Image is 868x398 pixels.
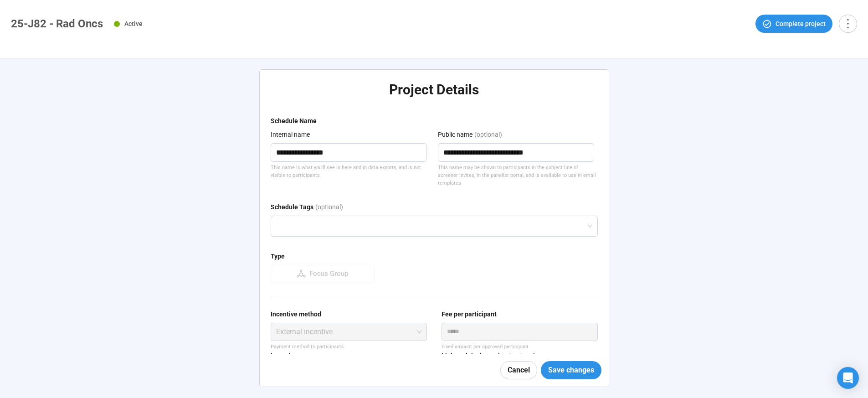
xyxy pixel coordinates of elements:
[442,309,497,319] div: Fee per participant
[306,269,348,279] div: Focus Group
[755,15,832,33] button: Complete project
[271,343,427,351] p: Payment method to participants
[474,129,502,143] div: (optional)
[271,81,598,98] h2: Project Details
[842,17,854,30] span: more
[124,20,143,27] span: Active
[839,15,857,33] button: more
[271,129,310,140] div: Internal name
[276,323,421,341] span: External incentive
[508,364,530,376] span: Cancel
[438,164,598,187] div: This name may be shown to participants in the subject line of screener invites, in the panelist p...
[271,202,313,212] div: Schedule Tags
[541,361,601,379] button: Save changes
[271,351,315,361] div: Incentive name
[315,202,343,216] div: (optional)
[548,364,594,376] span: Save changes
[442,351,507,361] div: Link to claim incentive
[438,129,473,140] div: Public name
[500,361,537,379] button: Cancel
[11,17,103,30] h1: 25-J82 - Rad Oncs
[508,351,536,364] div: (optional)
[442,343,598,351] div: Fixed amount per approved participant
[271,164,431,180] div: This name is what you'll see in here and in data exports, and is not visible to participants
[271,309,321,319] div: Incentive method
[776,19,826,29] span: Complete project
[271,116,317,126] div: Schedule Name
[271,251,285,261] div: Type
[297,269,306,278] span: deployment-unit
[837,367,859,389] div: Open Intercom Messenger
